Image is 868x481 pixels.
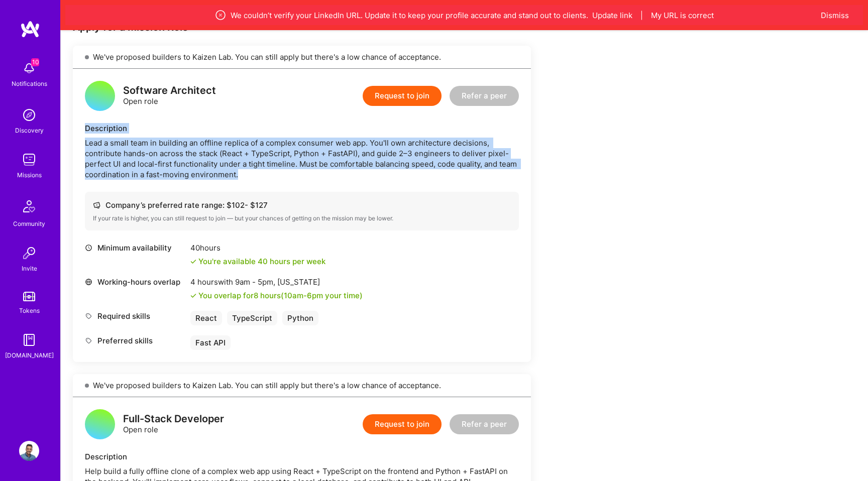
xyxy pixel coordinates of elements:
[227,311,277,325] div: TypeScript
[123,414,224,424] div: Full-Stack Developer
[85,337,92,344] i: icon Tag
[190,277,363,287] div: 4 hours with [US_STATE]
[190,311,222,325] div: React
[190,259,196,265] i: icon Check
[23,292,35,301] img: tokens
[282,311,318,325] div: Python
[640,10,643,21] span: |
[592,10,632,21] button: Update link
[19,330,39,350] img: guide book
[821,10,849,21] button: Dismiss
[17,441,42,461] a: User Avatar
[123,85,216,106] div: Open role
[13,218,45,229] div: Community
[93,214,511,222] div: If your rate is higher, you can still request to join — but your chances of getting on the missio...
[5,350,54,360] div: [DOMAIN_NAME]
[363,86,442,106] button: Request to join
[73,46,531,69] div: We've proposed builders to Kaizen Lab. You can still apply but there's a low chance of acceptance.
[450,86,519,106] button: Refer a peer
[363,414,442,434] button: Request to join
[85,138,519,180] div: Lead a small team in building an offline replica of a complex consumer web app. You'll own archit...
[73,374,531,397] div: We've proposed builders to Kaizen Lab. You can still apply but there's a low chance of acceptance.
[233,277,277,287] span: 9am - 5pm ,
[93,201,100,209] i: icon Cash
[190,335,231,350] div: Fast API
[22,263,37,274] div: Invite
[85,278,92,286] i: icon World
[190,243,325,253] div: 40 hours
[123,85,216,96] div: Software Architect
[85,244,92,252] i: icon Clock
[284,291,323,300] span: 10am - 6pm
[31,58,39,66] span: 10
[450,414,519,434] button: Refer a peer
[85,312,92,320] i: icon Tag
[85,123,519,134] div: Description
[19,150,39,170] img: teamwork
[19,305,40,316] div: Tokens
[19,58,39,78] img: bell
[85,311,185,321] div: Required skills
[20,20,40,38] img: logo
[93,200,511,210] div: Company’s preferred rate range: $ 102 - $ 127
[85,243,185,253] div: Minimum availability
[123,414,224,435] div: Open role
[85,335,185,346] div: Preferred skills
[19,441,39,461] img: User Avatar
[85,451,519,462] div: Description
[19,105,39,125] img: discovery
[17,170,42,180] div: Missions
[113,9,816,21] div: We couldn’t verify your LinkedIn URL. Update it to keep your profile accurate and stand out to cl...
[12,78,47,89] div: Notifications
[190,293,196,299] i: icon Check
[85,277,185,287] div: Working-hours overlap
[198,290,363,301] div: You overlap for 8 hours ( your time)
[19,243,39,263] img: Invite
[15,125,44,136] div: Discovery
[651,10,714,21] button: My URL is correct
[17,194,41,218] img: Community
[190,256,325,267] div: You're available 40 hours per week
